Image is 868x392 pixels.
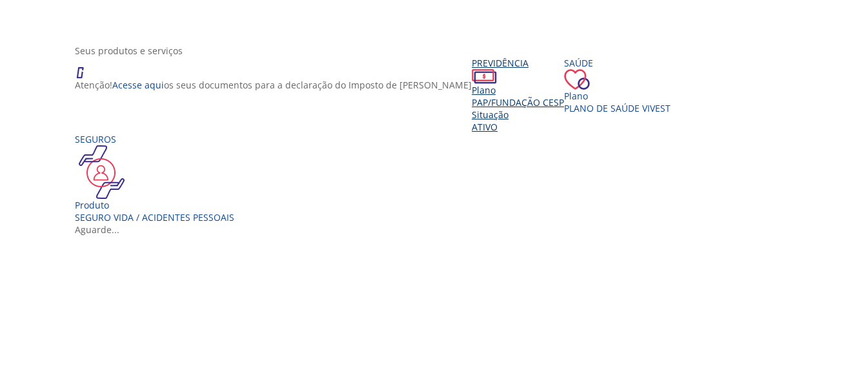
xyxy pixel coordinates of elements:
div: Aguarde... [75,223,803,236]
span: PAP/Fundação CESP [472,96,564,108]
img: ico_seguros.png [75,145,128,199]
img: ico_coracao.png [564,69,590,90]
div: Previdência [472,57,564,69]
p: Atenção! os seus documentos para a declaração do Imposto de [PERSON_NAME] [75,79,472,91]
div: Seguro Vida / Acidentes Pessoais [75,211,234,223]
div: Plano [564,90,671,102]
div: Saúde [564,57,671,69]
div: Seus produtos e serviços [75,45,803,57]
a: Saúde PlanoPlano de Saúde VIVEST [564,57,671,114]
a: Previdência PlanoPAP/Fundação CESP SituaçãoAtivo [472,57,564,133]
span: Ativo [472,121,498,133]
a: Seguros Produto Seguro Vida / Acidentes Pessoais [75,133,234,223]
span: Plano de Saúde VIVEST [564,102,671,114]
div: Seguros [75,133,234,145]
section: <span lang="en" dir="ltr">ProdutosCard</span> [75,45,803,236]
div: Produto [75,199,234,211]
div: Situação [472,108,564,121]
div: Plano [472,84,564,96]
a: Acesse aqui [112,79,164,91]
img: ico_dinheiro.png [472,69,497,84]
img: ico_atencao.png [75,57,97,79]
